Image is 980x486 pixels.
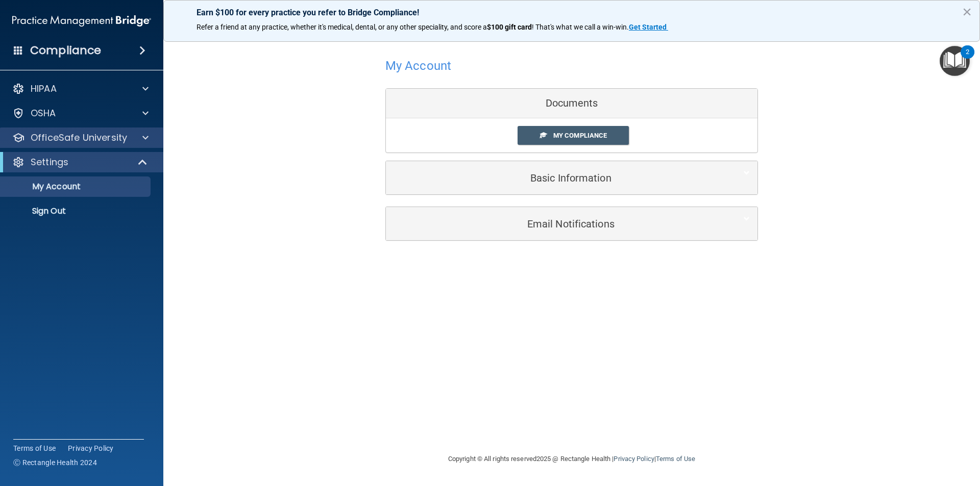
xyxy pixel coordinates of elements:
button: Close [962,4,972,20]
a: Terms of Use [13,443,56,453]
h4: My Account [385,59,451,72]
div: 2 [966,52,969,65]
strong: Get Started [629,23,667,31]
a: Privacy Policy [614,455,654,463]
h4: Compliance [30,43,101,58]
span: ! That's what we call a win-win. [532,23,629,31]
strong: $100 gift card [487,23,532,31]
a: OfficeSafe University [12,132,149,144]
h5: Basic Information [394,172,719,184]
p: Sign Out [7,206,146,216]
a: HIPAA [12,83,149,95]
button: Open Resource Center, 2 new notifications [940,46,970,76]
a: Privacy Policy [68,443,114,453]
p: OfficeSafe University [31,132,127,144]
a: Email Notifications [394,212,750,235]
span: Refer a friend at any practice, whether it's medical, dental, or any other speciality, and score a [197,23,487,31]
a: OSHA [12,107,149,119]
a: Settings [12,156,148,168]
a: Basic Information [394,166,750,189]
div: Copyright © All rights reserved 2025 @ Rectangle Health | | [385,443,758,475]
p: HIPAA [31,83,57,95]
p: Settings [31,156,68,168]
p: My Account [7,182,146,192]
p: Earn $100 for every practice you refer to Bridge Compliance! [197,8,947,17]
div: Documents [386,89,757,118]
a: Get Started [629,23,668,31]
span: My Compliance [553,132,607,139]
a: Terms of Use [656,455,695,463]
p: OSHA [31,107,56,119]
span: Ⓒ Rectangle Health 2024 [13,457,97,468]
img: PMB logo [12,11,151,31]
h5: Email Notifications [394,218,719,229]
